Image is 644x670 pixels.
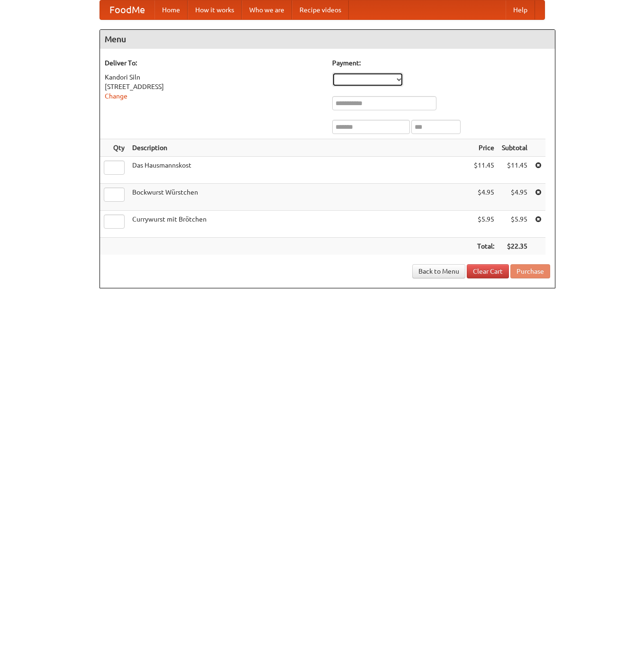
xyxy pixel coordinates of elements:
td: $11.45 [498,157,531,184]
a: Home [154,0,188,19]
th: Price [470,139,498,157]
td: Currywurst mit Brötchen [128,211,470,238]
a: Who we are [242,0,292,19]
div: [STREET_ADDRESS] [105,82,323,91]
button: Purchase [510,264,550,278]
a: How it works [188,0,242,19]
a: FoodMe [100,0,154,19]
td: $4.95 [498,184,531,211]
td: Bockwurst Würstchen [128,184,470,211]
td: $5.95 [470,211,498,238]
td: $4.95 [470,184,498,211]
a: Change [105,92,127,100]
a: Clear Cart [467,264,509,278]
th: Description [128,139,470,157]
th: Total: [470,238,498,255]
td: Das Hausmannskost [128,157,470,184]
a: Recipe videos [292,0,349,19]
th: $22.35 [498,238,531,255]
h5: Deliver To: [105,58,323,68]
td: $11.45 [470,157,498,184]
a: Back to Menu [412,264,465,278]
a: Help [506,0,535,19]
th: Qty [100,139,128,157]
th: Subtotal [498,139,531,157]
div: Kandori Siln [105,72,323,82]
h4: Menu [100,30,555,49]
h5: Payment: [332,58,550,68]
td: $5.95 [498,211,531,238]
